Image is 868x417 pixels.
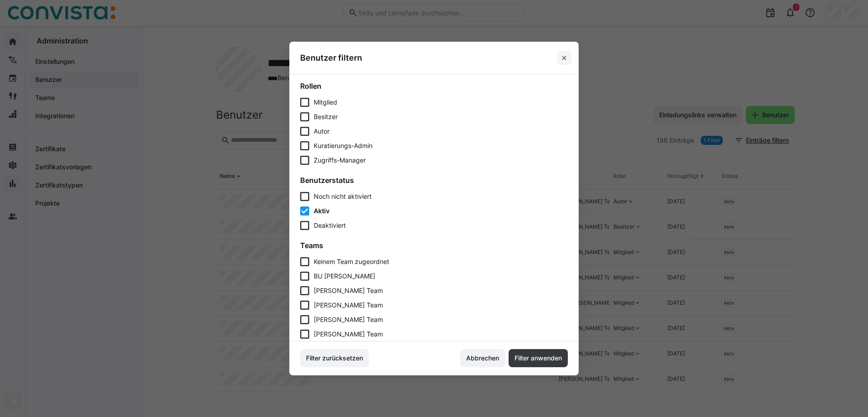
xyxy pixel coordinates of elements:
[300,349,369,367] button: Filter zurücksetzen
[314,286,383,295] span: [PERSON_NAME] Team
[314,141,373,150] div: Kuratierungs-Admin
[509,349,568,367] button: Filter anwenden
[314,98,337,107] div: Mitglied
[314,207,330,215] span: Aktiv
[314,192,372,200] span: Noch nicht aktiviert
[465,354,500,363] span: Abbrechen
[314,221,346,229] span: Deaktiviert
[305,354,364,363] span: Filter zurücksetzen
[300,241,568,250] h2: Teams
[460,349,505,367] button: Abbrechen
[314,257,389,266] span: Keinem Team zugeordnet
[300,176,568,185] h4: Benutzerstatus
[314,112,338,121] div: Besitzer
[314,330,383,339] span: [PERSON_NAME] Team
[314,156,366,165] div: Zugriffs-Manager
[513,354,563,363] span: Filter anwenden
[314,272,375,281] span: BU [PERSON_NAME]
[300,53,362,63] h3: Benutzer filtern
[314,301,383,310] span: [PERSON_NAME] Team
[300,81,568,91] h2: Rollen
[314,127,330,136] div: Autor
[314,315,383,324] span: [PERSON_NAME] Team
